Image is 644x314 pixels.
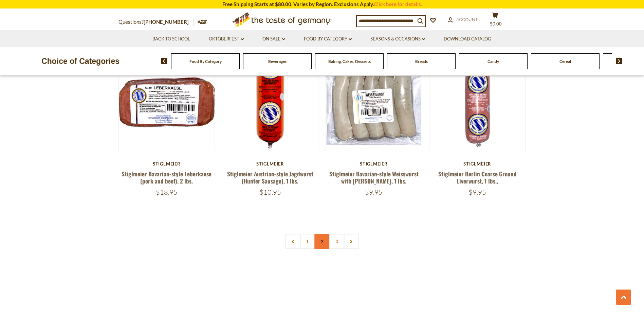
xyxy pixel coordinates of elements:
[429,55,526,151] img: Stiglmeier Berlin Coarse Ground Liverwurst, 1 lbs.,
[161,58,167,64] img: previous arrow
[370,35,425,43] a: Seasons & Occasions
[485,12,505,29] button: $0.00
[456,17,478,22] span: Account
[156,188,178,196] span: $18.95
[487,59,499,64] a: Candy
[227,170,313,185] a: Stiglmeier Austrian-style Jagdwurst (Hunter Sausage), 1 lbs.
[118,18,194,27] p: Questions?
[259,188,281,196] span: $10.95
[144,19,189,25] a: [PHONE_NUMBER]
[300,234,315,249] a: 1
[152,35,190,43] a: Back to School
[304,35,352,43] a: Food By Category
[268,59,287,64] a: Beverages
[326,55,422,151] img: Stiglmeier Bavarian-style Weisswurst with Parsley, 1 lbs.
[118,161,215,167] div: Stiglmeier
[189,59,222,64] a: Food By Category
[429,161,526,167] div: Stiglmeier
[468,188,486,196] span: $9.95
[374,1,422,7] a: Click here for details.
[119,55,215,151] img: Stiglmeier Bavarian-style Leberkaese (pork and beef), 2 lbs.
[209,35,244,43] a: Oktoberfest
[328,59,371,64] a: Baking, Cakes, Desserts
[314,234,330,249] a: 2
[122,170,211,185] a: Stiglmeier Bavarian-style Leberkaese (pork and beef), 2 lbs.
[490,21,502,27] span: $0.00
[415,59,428,64] a: Breads
[222,161,319,167] div: Stiglmeier
[329,170,419,185] a: Stiglmeier Bavarian-style Weisswurst with [PERSON_NAME], 1 lbs.
[329,234,344,249] a: 3
[438,170,517,185] a: Stiglmeier Berlin Coarse Ground Liverwurst, 1 lbs.,
[365,188,383,196] span: $9.95
[616,58,622,64] img: next arrow
[326,161,422,167] div: Stiglmeier
[448,16,478,23] a: Account
[444,35,491,43] a: Download Catalog
[262,35,285,43] a: On Sale
[559,59,571,64] a: Cereal
[222,55,318,151] img: Stiglmeier Austrian-style Jagdwurst (Hunter Sausage), 1 lbs.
